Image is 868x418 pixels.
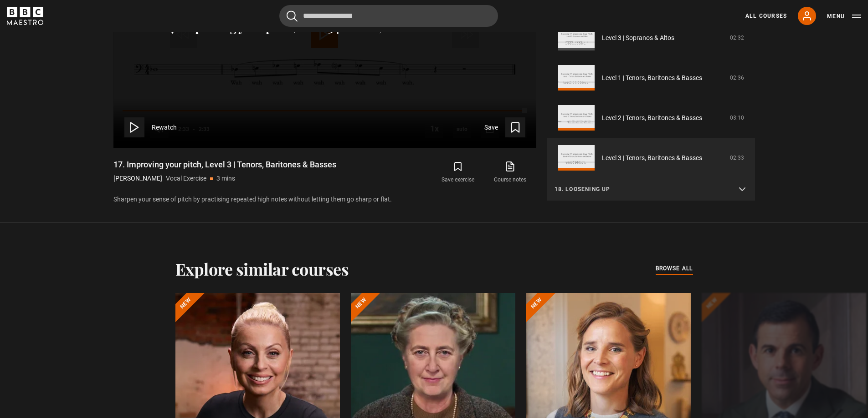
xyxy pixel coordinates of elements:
[113,159,336,170] h1: 17. Improving your pitch, Level 3 | Tenors, Baritones & Basses
[602,113,702,123] a: Level 2 | Tenors, Baritones & Basses
[484,123,498,132] span: Save
[827,12,861,21] button: Toggle navigation
[602,33,674,43] a: Level 3 | Sopranos & Altos
[279,5,498,27] input: Search
[656,264,693,274] a: browse all
[152,123,177,132] span: Rewatch
[745,12,787,20] a: All Courses
[216,174,235,183] p: 3 mins
[555,185,726,193] p: 18. Loosening up
[175,259,349,278] h2: Explore similar courses
[484,117,525,137] button: Save
[287,10,298,22] button: Submit the search query
[432,159,484,186] button: Save exercise
[165,20,484,35] p: 17. Improving your pitch, Level 3 | Tenors, Baritones & Basses
[656,264,693,273] span: browse all
[547,178,755,201] summary: 18. Loosening up
[166,174,206,183] p: Vocal Exercise
[602,73,702,83] a: Level 1 | Tenors, Baritones & Basses
[124,117,177,137] button: Rewatch
[113,174,162,183] p: [PERSON_NAME]
[484,159,536,186] a: Course notes
[7,7,43,25] svg: BBC Maestro
[113,195,536,204] p: Sharpen your sense of pitch by practising repeated high notes without letting them go sharp or flat.
[602,153,702,163] a: Level 3 | Tenors, Baritones & Basses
